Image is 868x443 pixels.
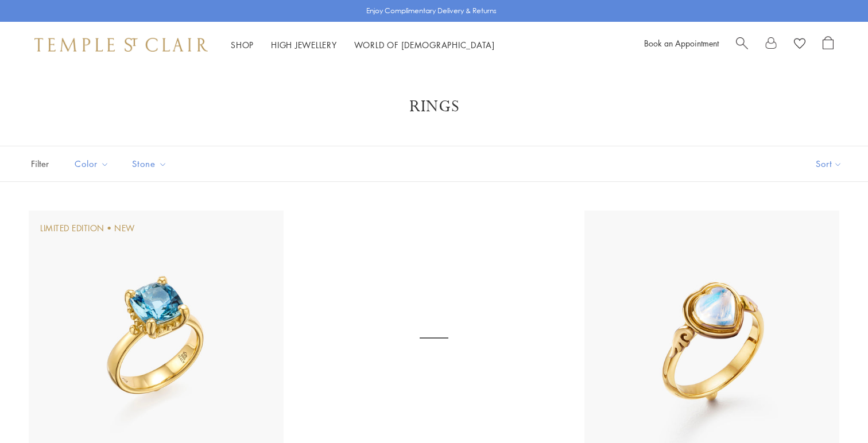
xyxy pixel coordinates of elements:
[366,5,497,17] p: Enjoy Complimentary Delivery & Returns
[823,36,834,53] a: Open Shopping Bag
[644,37,719,49] a: Book an Appointment
[40,222,135,235] div: Limited Edition • New
[736,36,748,53] a: Search
[126,157,176,171] span: Stone
[794,36,805,53] a: View Wishlist
[231,39,254,50] a: ShopShop
[46,96,822,117] h1: Rings
[69,157,118,171] span: Color
[34,38,208,52] img: Temple St. Clair
[66,151,118,177] button: Color
[790,146,868,181] button: Show sort by
[354,39,495,50] a: World of [DEMOGRAPHIC_DATA]World of [DEMOGRAPHIC_DATA]
[123,151,176,177] button: Stone
[271,39,337,50] a: High JewelleryHigh Jewellery
[231,38,495,52] nav: Main navigation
